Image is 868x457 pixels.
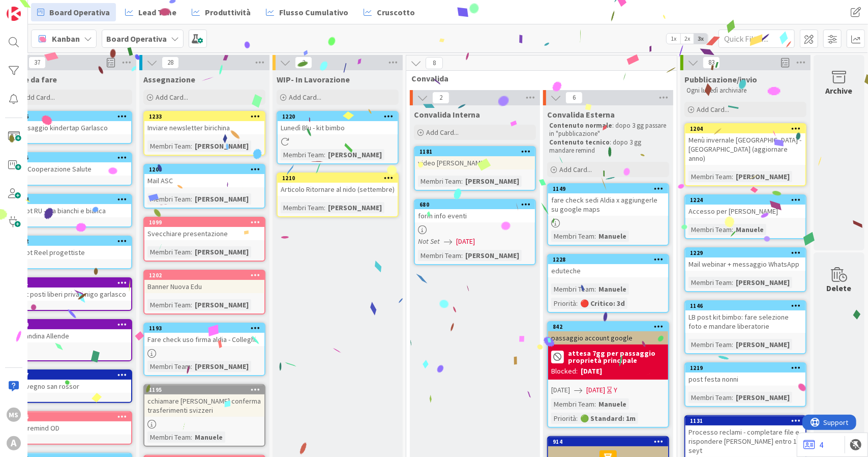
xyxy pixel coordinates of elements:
div: MS [7,408,21,422]
span: : [576,298,578,309]
div: Lunedì Blu - kit bimbo [278,121,398,134]
div: 1219 [685,363,805,373]
div: 1229 [685,248,805,258]
input: Quick Filter... [719,30,795,48]
div: Priorità [551,413,576,424]
div: 1210 [282,175,398,182]
div: 1149 [553,185,668,192]
div: Membri Team [689,339,732,350]
p: : dopo 3 gg mandare remind [549,138,667,155]
div: 1235 [16,154,131,161]
span: Add Card... [559,165,592,174]
div: 1099Svecchiare presentazione [144,218,264,240]
span: Convalida [411,73,664,83]
div: 1227 [11,370,131,380]
strong: Contenuto normale [549,121,612,130]
div: 1131Processo reclami - completare file e rispondere [PERSON_NAME] entro 17 seyt [685,416,805,457]
span: Produttività [205,6,251,18]
div: 1220Lunedì Blu - kit bimbo [278,112,398,134]
div: Membri Team [281,149,324,160]
span: Kanban [52,33,80,45]
a: Lead Time [119,3,183,21]
div: Membri Team [147,193,191,205]
div: [PERSON_NAME] [192,193,251,205]
a: Cruscotto [357,3,421,21]
div: 1216 [16,413,131,420]
span: Add Card... [156,93,188,102]
div: 1230 [16,321,131,328]
div: [PERSON_NAME] [192,299,251,310]
span: : [324,202,325,213]
div: 1231 [16,279,131,287]
a: 4 [803,439,823,451]
div: Membri Team [281,202,324,213]
div: 1232 [16,238,131,245]
span: Add Card... [22,93,55,102]
div: [PERSON_NAME] [733,339,792,350]
div: 1181video [PERSON_NAME] [415,147,535,169]
span: : [191,432,192,443]
div: 1224 [690,196,805,204]
div: Membri Team [418,250,461,261]
div: 1195cchiamare [PERSON_NAME] conferma trasferimenti svizzeri [144,385,264,417]
div: 1181 [420,148,535,155]
div: 914 [553,438,668,445]
div: 1230 [11,320,131,329]
div: 1227Convegno san rossor [11,370,131,393]
p: Ogni lunedì archiviare [686,87,804,95]
div: 1231post posti liberi privati nigo garlasco [11,278,131,301]
div: Y [614,385,617,395]
div: Blocked: [551,366,578,377]
div: 1208 [144,165,264,174]
div: 1229Mail webinar + messaggio WhatsApp [685,248,805,271]
div: passaggio account google [548,331,668,345]
div: 680form info eventi [415,200,535,222]
div: Locandina Allende [11,329,131,342]
div: Fare check uso firma aldia - Colleghi [144,333,264,346]
span: : [594,398,596,410]
div: Archive [826,84,853,97]
div: Priorità [551,298,576,309]
span: 6 [565,92,583,104]
b: attesa 7gg per passaggio proprietà principale [568,350,665,364]
div: Script Reel progettiste [11,246,131,259]
div: 1220 [282,113,398,120]
div: Inviare newsletter birichina [144,121,264,134]
span: [DATE] [456,236,475,247]
div: messaggio kindertap Garlasco [11,121,131,134]
div: [DATE] [581,366,602,377]
div: Membri Team [689,392,732,403]
div: 1202 [149,272,264,279]
div: 1216Mail remind OD [11,412,131,435]
div: 1202 [144,271,264,280]
div: 1234 [16,196,131,203]
span: : [576,413,578,424]
div: Mail webinar + messaggio WhatsApp [685,258,805,271]
span: 2 [432,92,450,104]
div: Membri Team [551,398,594,410]
div: 1146 [690,302,805,309]
div: Manuele [733,224,766,235]
div: Manuele [192,432,225,443]
div: 1229 [690,249,805,256]
div: 1216 [11,412,131,421]
div: 680 [415,200,535,209]
span: Convalida Esterna [547,109,615,120]
div: Membri Team [147,299,191,310]
span: Convalida Interna [414,109,480,120]
div: Banner Nuova Edu [144,280,264,293]
div: Accesso per [PERSON_NAME] [685,205,805,218]
div: 1233 [144,112,264,121]
div: Membri Team [689,224,732,235]
span: Add Card... [289,93,321,102]
a: Produttività [186,3,257,21]
span: Board Operativa [49,6,110,18]
div: form info eventi [415,209,535,222]
div: 1181 [415,147,535,156]
div: Manuele [596,398,629,410]
span: : [732,277,733,288]
span: 2x [680,34,694,44]
div: [PERSON_NAME] [733,277,792,288]
div: 1195 [144,385,264,394]
span: Flusso Cumulativo [279,6,348,18]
